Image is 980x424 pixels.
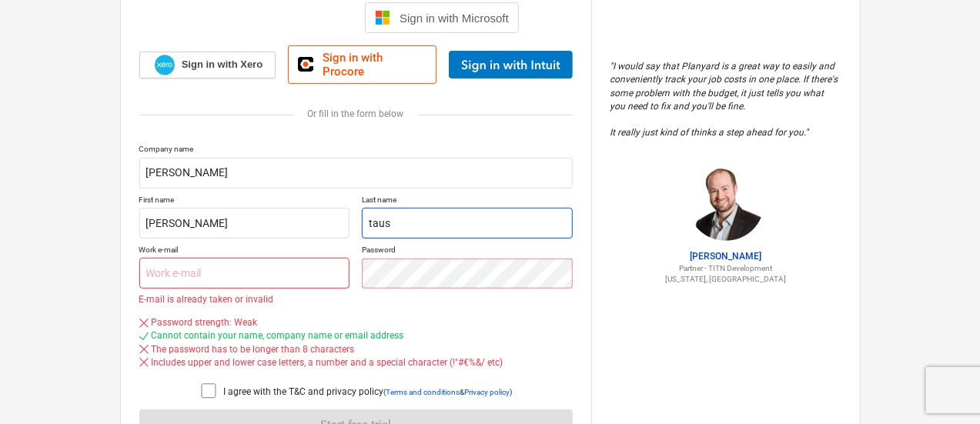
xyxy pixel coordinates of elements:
[182,58,263,72] span: Sign in with Xero
[152,316,258,329] div: Password strength: Weak
[152,329,404,342] div: Cannot contain your name, company name or email address
[610,263,841,273] p: Partner - TITN Development
[139,109,573,119] div: Or fill in the form below
[139,258,350,289] input: Work e-mail
[610,274,841,284] p: [US_STATE], [GEOGRAPHIC_DATA]
[224,386,384,399] p: I agree with the T&C and privacy policy
[139,195,350,208] p: First name
[139,144,573,157] p: Company name
[185,1,360,35] iframe: Schaltfläche „Über Google anmelden“
[362,245,573,258] p: Password
[139,245,350,258] p: Work e-mail
[465,388,510,396] a: Privacy policy
[384,387,513,397] p: ( & )
[687,164,764,241] img: Jordan Cohen
[139,208,350,239] input: First name
[386,388,460,396] a: Terms and conditions
[152,343,355,356] div: The password has to be longer than 8 characters
[375,10,390,25] img: Microsoft logo
[362,208,573,239] input: Last name
[362,195,573,208] p: Last name
[139,158,573,189] input: Company name
[610,60,841,139] p: " I would say that Planyard is a great way to easily and conveniently track your job costs in one...
[139,295,350,304] p: E-mail is already taken or invalid
[610,250,841,263] p: [PERSON_NAME]
[288,45,436,84] a: Sign in with Procore
[139,52,276,78] a: Sign in with Xero
[323,51,426,78] span: Sign in with Procore
[155,55,175,75] img: Xero logo
[152,356,503,369] div: Includes upper and lower case letters, a number and a special character (!"#€%&/ etc)
[400,12,509,25] span: Sign in with Microsoft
